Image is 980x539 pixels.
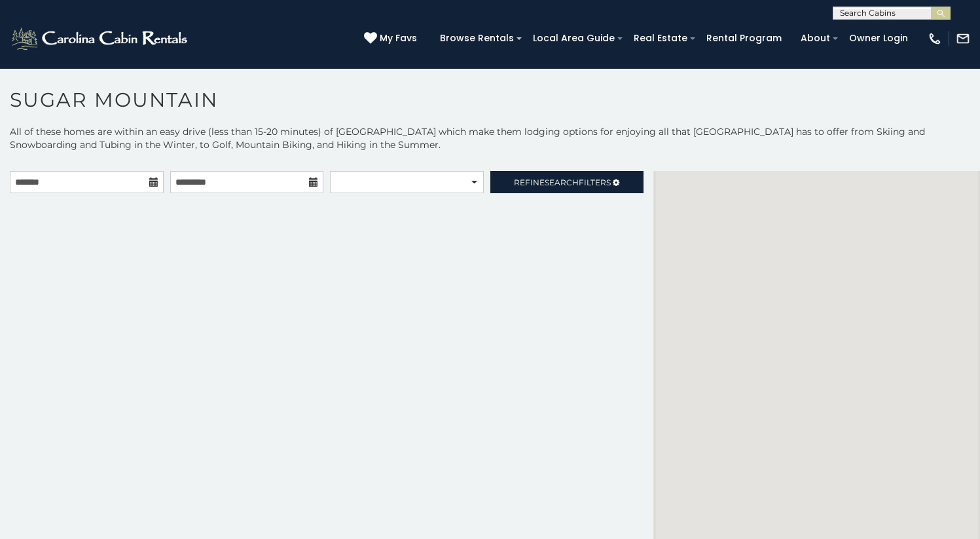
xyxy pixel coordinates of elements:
span: Search [545,177,579,187]
a: Browse Rentals [433,28,520,48]
span: Refine Filters [514,177,611,187]
img: White-1-2.png [10,26,191,52]
img: phone-regular-white.png [928,31,942,46]
a: Owner Login [843,28,915,48]
a: My Favs [364,31,420,46]
a: About [794,28,837,48]
a: Rental Program [700,28,788,48]
a: RefineSearchFilters [490,171,644,193]
img: mail-regular-white.png [956,31,970,46]
a: Local Area Guide [526,28,621,48]
a: Real Estate [627,28,694,48]
span: My Favs [380,31,417,45]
